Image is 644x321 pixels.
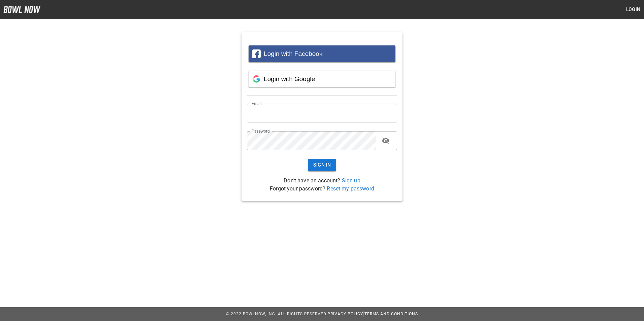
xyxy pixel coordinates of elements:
a: Reset my password [327,185,374,192]
a: Terms and Conditions [364,312,418,316]
p: Don't have an account? [247,177,397,185]
span: © 2022 BowlNow, Inc. All Rights Reserved. [226,312,327,316]
p: Forgot your password? [247,185,397,193]
span: Login with Google [264,75,315,82]
button: Login [622,3,644,16]
button: Login with Facebook [249,45,395,62]
button: toggle password visibility [379,134,392,147]
a: Privacy Policy [327,312,363,316]
span: Login with Facebook [264,50,322,57]
button: Sign In [308,159,336,171]
a: Sign up [342,177,360,184]
button: Login with Google [249,71,395,87]
img: logo [3,6,40,13]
